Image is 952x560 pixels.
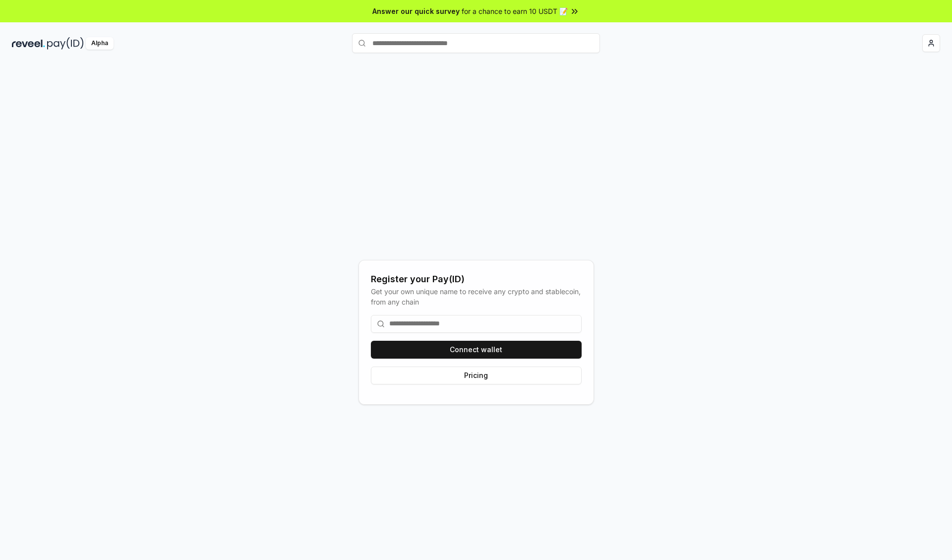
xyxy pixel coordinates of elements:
div: Register your Pay(ID) [371,272,582,286]
span: for a chance to earn 10 USDT 📝 [462,6,568,16]
img: reveel_dark [12,37,45,50]
img: pay_id [47,37,84,50]
span: Answer our quick survey [372,6,460,16]
div: Get your own unique name to receive any crypto and stablecoin, from any chain [371,286,582,307]
button: Connect wallet [371,341,582,359]
button: Pricing [371,367,582,384]
div: Alpha [86,37,114,50]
